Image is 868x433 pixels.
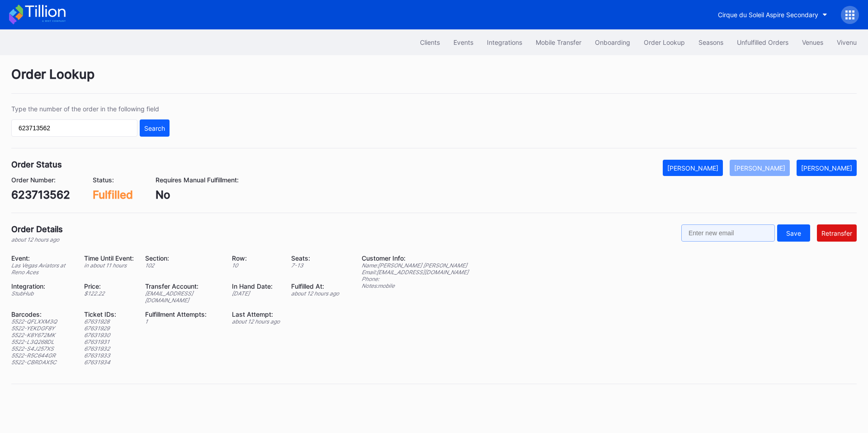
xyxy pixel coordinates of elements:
[821,229,852,237] div: Retransfer
[786,229,801,237] div: Save
[737,38,788,46] div: Unfulfilled Orders
[11,359,73,366] div: 5522-CBRDAX5C
[802,38,823,46] div: Venues
[11,262,73,276] div: Las Vegas Aviators at Reno Aces
[84,338,134,345] div: 67631931
[11,119,137,137] input: GT59662
[698,38,723,46] div: Seasons
[11,325,73,332] div: 5522-YEKDGF8Y
[145,318,221,325] div: 1
[447,34,480,51] button: Events
[663,160,723,176] button: [PERSON_NAME]
[11,338,73,345] div: 5522-L3Q268DL
[362,269,468,276] div: Email: [EMAIL_ADDRESS][DOMAIN_NAME]
[84,318,134,325] div: 67631928
[667,164,718,172] div: [PERSON_NAME]
[730,34,795,51] a: Unfulfilled Orders
[140,119,170,137] button: Search
[730,160,790,176] button: [PERSON_NAME]
[11,236,63,243] div: about 12 hours ago
[11,352,73,359] div: 5522-R5C644GR
[362,254,468,262] div: Customer Info:
[232,318,280,325] div: about 12 hours ago
[362,262,468,269] div: Name: [PERSON_NAME] [PERSON_NAME]
[11,254,73,262] div: Event:
[11,345,73,352] div: 5522-S4J257XS
[291,282,339,290] div: Fulfilled At:
[595,38,630,46] div: Onboarding
[84,254,134,262] div: Time Until Event:
[413,34,447,51] button: Clients
[144,124,165,132] div: Search
[11,67,857,94] div: Order Lookup
[692,34,730,51] button: Seasons
[830,34,863,51] button: Vivenu
[156,176,239,184] div: Requires Manual Fulfillment:
[145,282,221,290] div: Transfer Account:
[480,34,529,51] button: Integrations
[291,290,339,297] div: about 12 hours ago
[777,224,810,242] button: Save
[232,282,280,290] div: In Hand Date:
[536,38,581,46] div: Mobile Transfer
[11,290,73,297] div: StubHub
[84,325,134,332] div: 67631929
[11,318,73,325] div: 5522-QFLXXM3Q
[156,188,239,201] div: No
[11,105,170,113] div: Type the number of the order in the following field
[232,310,280,318] div: Last Attempt:
[291,262,339,269] div: 7 - 13
[362,282,468,289] div: Notes: mobile
[84,262,134,269] div: in about 11 hours
[84,282,134,290] div: Price:
[837,38,857,46] div: Vivenu
[84,359,134,366] div: 67631934
[232,290,280,297] div: [DATE]
[145,290,221,304] div: [EMAIL_ADDRESS][DOMAIN_NAME]
[681,224,775,242] input: Enter new email
[84,352,134,359] div: 67631933
[795,34,830,51] button: Venues
[84,345,134,352] div: 67631932
[797,160,857,176] button: [PERSON_NAME]
[718,11,818,19] div: Cirque du Soleil Aspire Secondary
[11,160,62,169] div: Order Status
[145,254,221,262] div: Section:
[11,282,73,290] div: Integration:
[232,262,280,269] div: 10
[84,290,134,297] div: $ 122.22
[145,262,221,269] div: 102
[817,224,857,242] button: Retransfer
[362,276,468,282] div: Phone:
[84,310,134,318] div: Ticket IDs:
[145,310,221,318] div: Fulfillment Attempts:
[11,188,70,201] div: 623713562
[11,176,70,184] div: Order Number:
[420,38,440,46] div: Clients
[711,6,834,23] button: Cirque du Soleil Aspire Secondary
[84,332,134,338] div: 67631930
[11,224,63,234] div: Order Details
[11,310,73,318] div: Barcodes:
[232,254,280,262] div: Row:
[93,188,133,201] div: Fulfilled
[529,34,588,51] button: Mobile Transfer
[291,254,339,262] div: Seats:
[637,34,692,51] button: Order Lookup
[11,332,73,338] div: 5522-K8Y672MK
[93,176,133,184] div: Status:
[644,38,685,46] div: Order Lookup
[734,164,785,172] div: [PERSON_NAME]
[801,164,852,172] div: [PERSON_NAME]
[487,38,522,46] div: Integrations
[588,34,637,51] button: Onboarding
